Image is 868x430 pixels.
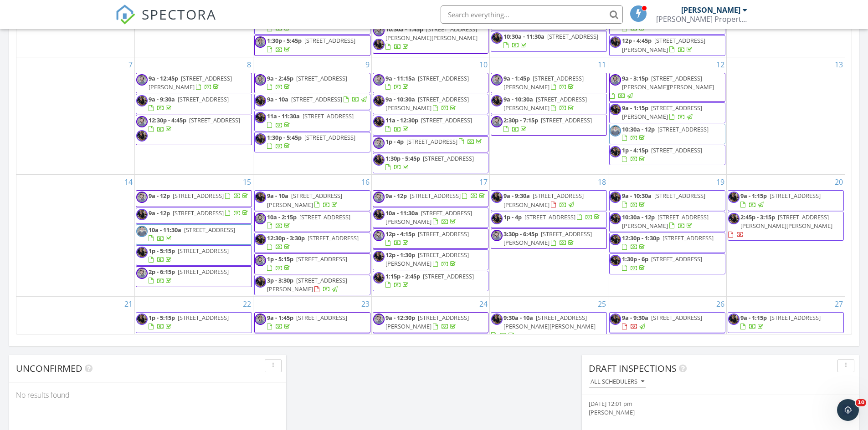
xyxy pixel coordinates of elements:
span: [STREET_ADDRESS][PERSON_NAME] [622,213,709,230]
a: 10a - 11:30a [STREET_ADDRESS] [149,226,235,243]
a: 1p - 5:15p [STREET_ADDRESS] [136,245,252,266]
span: [STREET_ADDRESS] [651,255,702,263]
span: [STREET_ADDRESS][PERSON_NAME][PERSON_NAME] [622,74,714,91]
img: mg633021.jpeg [136,74,148,86]
a: 9a - 10a [STREET_ADDRESS][PERSON_NAME] [254,190,370,211]
a: 9a - 10:30a [STREET_ADDRESS] [622,192,705,208]
a: 1p - 4p [STREET_ADDRESS] [491,212,607,228]
span: 12p - 4:45p [622,36,652,45]
span: [STREET_ADDRESS] [406,137,457,146]
span: [STREET_ADDRESS] [296,255,347,263]
span: 10a - 11:30a [385,209,418,217]
a: 1:30p - 5:45p [STREET_ADDRESS] [254,35,370,56]
td: Go to September 25, 2025 [490,297,608,427]
img: img_7986.jpeg [373,251,385,262]
span: [STREET_ADDRESS][PERSON_NAME][PERSON_NAME] [385,25,478,42]
span: [STREET_ADDRESS] [304,133,355,142]
a: 1:30p - 6p [STREET_ADDRESS] [622,255,702,272]
span: 1:30p - 6p [622,255,648,263]
a: 9a - 3:15p [STREET_ADDRESS][PERSON_NAME][PERSON_NAME] [610,74,714,100]
div: [PERSON_NAME] [681,5,740,15]
span: [STREET_ADDRESS][PERSON_NAME] [622,36,705,53]
a: Go to September 21, 2025 [123,297,134,311]
span: [STREET_ADDRESS] [410,192,461,200]
a: 9a - 2:45p [STREET_ADDRESS] [254,73,370,93]
img: img_7986.jpeg [491,32,503,44]
a: 1p - 4p [STREET_ADDRESS] [503,213,601,221]
td: Go to September 10, 2025 [371,57,490,175]
a: 9a - 1:15p [STREET_ADDRESS] [622,15,702,32]
span: 11a - 11:30a [267,112,300,120]
a: 3:30p - 6:45p [STREET_ADDRESS][PERSON_NAME] [503,230,592,247]
a: Go to September 27, 2025 [833,297,845,311]
a: 9a - 9:30a [STREET_ADDRESS] [136,94,252,114]
img: img_7986.jpeg [255,276,266,288]
a: 9a - 9:30a [STREET_ADDRESS] [149,95,229,112]
a: Go to September 7, 2025 [127,57,134,72]
span: 1p - 5:15p [267,255,293,263]
td: Go to September 7, 2025 [16,57,135,175]
img: img_7986.jpeg [373,39,385,50]
span: 9a - 1:45p [503,74,530,82]
a: 9a - 12p [STREET_ADDRESS] [149,209,250,217]
span: [STREET_ADDRESS][PERSON_NAME] [622,104,702,121]
img: img_7986.jpeg [255,133,266,145]
span: [STREET_ADDRESS][PERSON_NAME] [385,95,469,112]
a: 1:30p - 5:45p [STREET_ADDRESS] [267,36,355,53]
span: [STREET_ADDRESS] [423,272,474,280]
span: 1:30p - 5:45p [267,133,302,142]
img: img_7986.jpeg [373,116,385,127]
td: Go to September 14, 2025 [16,175,135,297]
a: 12p - 4:15p [STREET_ADDRESS] [385,230,469,247]
span: 9a - 1:45p [267,314,293,322]
span: [STREET_ADDRESS] [421,116,472,124]
span: 10a - 2:15p [267,213,297,221]
span: 10:30a - 12p [622,213,655,221]
a: 2:30p - 7:15p [STREET_ADDRESS] [503,116,592,133]
a: 3p - 3:30p [STREET_ADDRESS][PERSON_NAME] [254,275,370,295]
img: mg633021.jpeg [610,74,621,86]
span: [STREET_ADDRESS][PERSON_NAME] [503,192,584,208]
a: 10:30a - 12p [STREET_ADDRESS] [609,124,725,144]
span: 12:30p - 4:45p [149,116,186,124]
span: [STREET_ADDRESS][PERSON_NAME] [267,276,347,293]
span: [STREET_ADDRESS] [173,192,224,200]
img: img_7986.jpeg [136,130,148,142]
a: 10:30a - 1:45p [STREET_ADDRESS][PERSON_NAME][PERSON_NAME] [373,24,489,54]
a: 9a - 10:30a [STREET_ADDRESS] [609,190,725,211]
span: [STREET_ADDRESS] [303,112,354,120]
a: 9a - 9:30a [STREET_ADDRESS][PERSON_NAME] [503,192,584,208]
span: 1:30p - 5:45p [267,36,302,45]
a: 1:30p - 5:45p [STREET_ADDRESS] [267,133,355,150]
a: 2:30p - 7:15p [STREET_ADDRESS] [491,115,607,135]
td: Go to September 18, 2025 [490,175,608,297]
a: 1:30p - 5:45p [STREET_ADDRESS] [254,132,370,152]
a: 11a - 12:30p [STREET_ADDRESS] [373,115,489,135]
a: 10a - 11:30a [STREET_ADDRESS] [136,224,252,245]
a: Go to September 9, 2025 [364,57,371,72]
td: Go to September 11, 2025 [490,57,608,175]
a: 9a - 11:15a [STREET_ADDRESS] [385,74,469,91]
a: 1p - 5:15p [STREET_ADDRESS] [267,255,347,272]
span: 3p - 3:30p [267,276,293,284]
a: 10a - 11:30a [STREET_ADDRESS][PERSON_NAME] [373,207,489,228]
a: 9a - 12p [STREET_ADDRESS] [136,190,252,207]
a: Go to September 15, 2025 [241,175,253,189]
span: [STREET_ADDRESS] [541,116,592,124]
span: [STREET_ADDRESS][PERSON_NAME] [385,209,472,226]
a: 9a - 2:45p [STREET_ADDRESS] [267,74,347,91]
a: 9:30a - 10a [STREET_ADDRESS][PERSON_NAME][PERSON_NAME] [491,312,607,342]
span: 3:30p - 6:45p [503,230,538,238]
a: 12:30p - 4:45p [STREET_ADDRESS] [149,116,240,133]
span: 1p - 5:15p [149,314,175,322]
span: 9a - 10:30a [385,95,415,103]
a: Go to September 22, 2025 [241,297,253,311]
a: 1p - 5:15p [STREET_ADDRESS] [254,253,370,274]
img: img_7986.jpeg [136,247,148,258]
a: 10:30a - 12p [STREET_ADDRESS][PERSON_NAME] [622,213,709,230]
span: [STREET_ADDRESS] [651,146,702,154]
img: mg633021.jpeg [136,116,148,127]
a: Go to September 8, 2025 [245,57,253,72]
td: Go to September 21, 2025 [16,297,135,427]
a: 12p - 4:45p [STREET_ADDRESS][PERSON_NAME] [622,36,705,53]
